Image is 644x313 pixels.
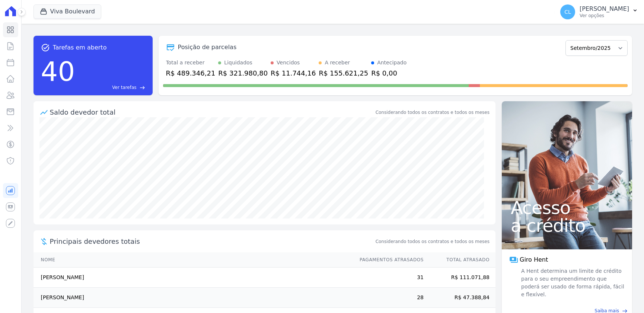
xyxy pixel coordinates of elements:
[166,68,216,78] div: R$ 489.346,21
[78,84,145,91] a: Ver tarefas east
[140,85,145,90] span: east
[371,68,407,78] div: R$ 0,00
[34,268,353,288] td: [PERSON_NAME]
[41,52,75,91] div: 40
[34,252,353,268] th: Nome
[424,252,495,268] th: Total Atrasado
[224,59,252,67] div: Liquidados
[50,107,374,117] div: Saldo devedor total
[376,238,490,245] span: Considerando todos os contratos e todos os meses
[271,68,316,78] div: R$ 11.744,16
[520,267,625,298] span: A Hent determina um limite de crédito para o seu empreendimento que poderá ser usado de forma ráp...
[41,43,50,52] span: task_alt
[580,5,629,13] p: [PERSON_NAME]
[277,59,300,67] div: Vencidos
[511,199,623,217] span: Acesso
[424,288,495,308] td: R$ 47.388,84
[353,288,424,308] td: 28
[511,217,623,234] span: a crédito
[166,59,216,67] div: Total a receber
[580,13,629,19] p: Ver opções
[554,1,644,22] button: CL [PERSON_NAME] Ver opções
[53,43,107,52] span: Tarefas em aberto
[520,255,548,264] span: Giro Hent
[50,236,374,246] span: Principais devedores totais
[353,252,424,268] th: Pagamentos Atrasados
[325,59,350,67] div: A receber
[34,288,353,308] td: [PERSON_NAME]
[353,268,424,288] td: 31
[377,59,407,67] div: Antecipado
[376,109,490,116] div: Considerando todos os contratos e todos os meses
[564,9,571,15] span: CL
[218,68,268,78] div: R$ 321.980,80
[424,268,495,288] td: R$ 111.071,88
[319,68,368,78] div: R$ 155.621,25
[112,84,136,91] span: Ver tarefas
[34,4,101,19] button: Viva Boulevard
[178,43,237,52] div: Posição de parcelas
